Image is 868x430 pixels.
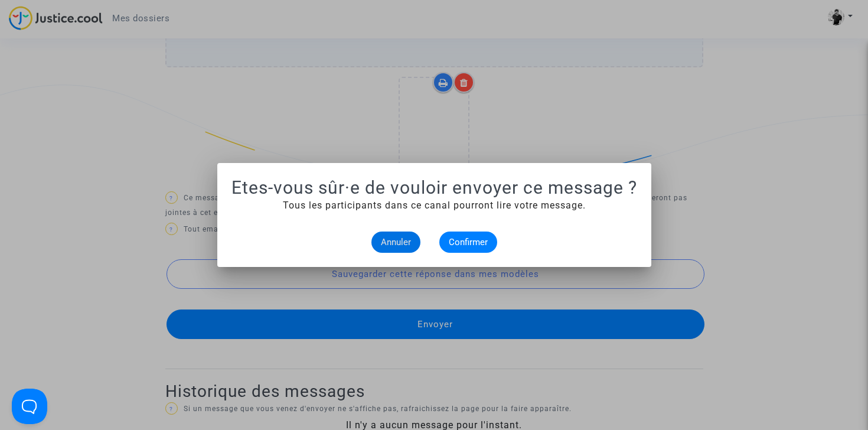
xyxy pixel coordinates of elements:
[449,237,488,247] span: Confirmer
[439,232,497,253] button: Confirmer
[283,200,586,211] span: Tous les participants dans ce canal pourront lire votre message.
[371,232,420,253] button: Annuler
[231,177,637,198] h1: Etes-vous sûr·e de vouloir envoyer ce message ?
[381,237,411,247] span: Annuler
[12,389,47,424] iframe: Help Scout Beacon - Open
